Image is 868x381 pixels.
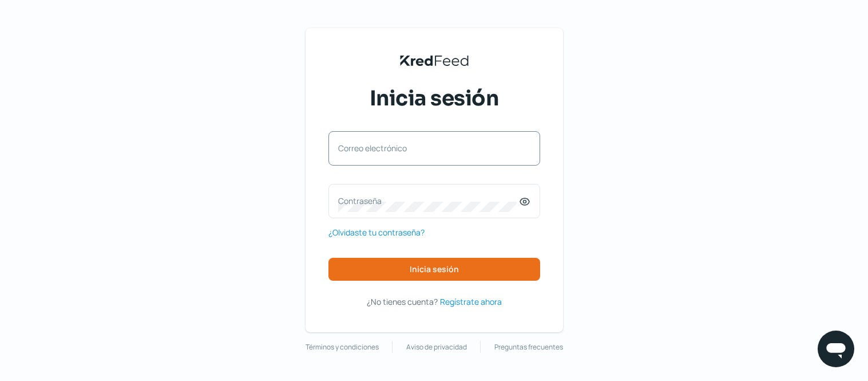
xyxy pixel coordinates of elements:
a: Aviso de privacidad [406,341,467,353]
button: Inicia sesión [328,258,540,281]
span: Inicia sesión [410,265,459,273]
span: ¿No tienes cuenta? [367,296,438,307]
label: Contraseña [338,195,519,206]
a: ¿Olvidaste tu contraseña? [328,225,425,239]
label: Correo electrónico [338,143,519,154]
a: Términos y condiciones [306,341,379,353]
a: Regístrate ahora [440,294,502,309]
span: Inicia sesión [370,84,499,113]
img: chatIcon [825,337,847,360]
a: Preguntas frecuentes [494,341,563,353]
